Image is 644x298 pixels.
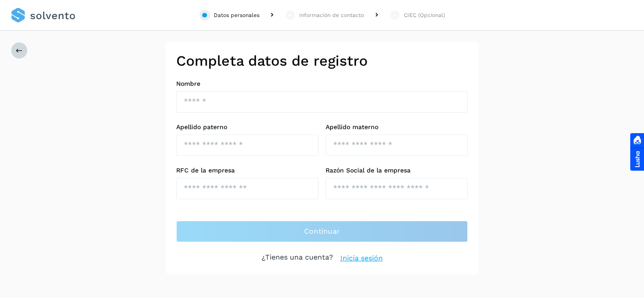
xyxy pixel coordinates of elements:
label: Apellido paterno [176,123,318,131]
label: Nombre [176,80,468,88]
div: Información de contacto [299,11,364,19]
div: CIEC (Opcional) [404,11,445,19]
a: Inicia sesión [340,253,383,264]
span: Continuar [304,227,340,236]
div: Datos personales [214,11,259,19]
label: RFC de la empresa [176,167,318,174]
p: ¿Tienes una cuenta? [262,253,333,264]
button: Continuar [176,221,468,242]
h2: Completa datos de registro [176,52,468,69]
label: Razón Social de la empresa [326,167,468,174]
label: Apellido materno [326,123,468,131]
